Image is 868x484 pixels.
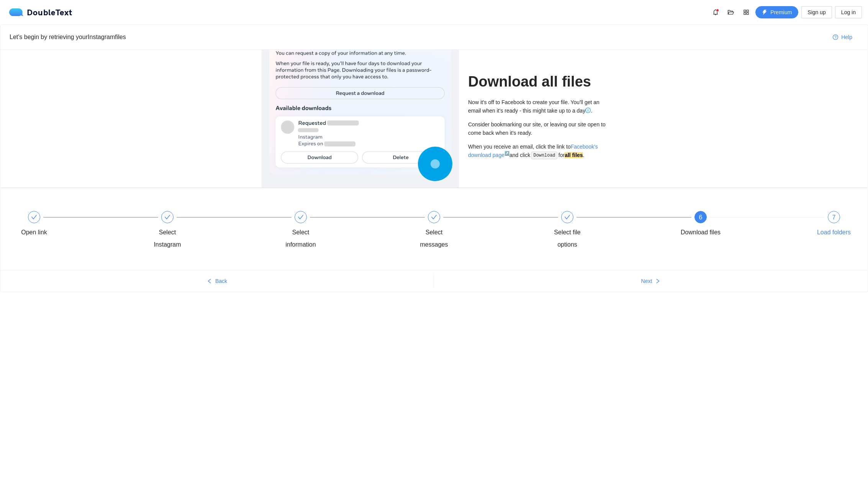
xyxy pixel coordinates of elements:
[278,226,323,251] div: Select information
[468,98,606,115] div: Now it's off to Facebook to create your file. You'll get an email when it's ready - this might ta...
[817,226,851,239] div: Load folders
[145,211,278,251] div: Select Instagram
[468,120,606,137] div: Consider bookmarking our site, or leaving our site open to come back when it's ready.
[710,9,721,15] span: bell
[9,8,72,16] div: DoubleText
[468,144,598,158] a: Facebook's download page↗
[278,211,412,251] div: Select information
[412,226,456,251] div: Select messages
[678,211,812,239] div: 6Download files
[434,275,868,287] button: Nextright
[164,214,170,220] span: check
[145,226,190,251] div: Select Instagram
[835,6,862,18] button: Log in
[641,277,652,285] span: Next
[699,214,703,221] span: 6
[545,211,678,251] div: Select file options
[504,151,509,155] sup: ↗
[740,9,752,15] span: appstore
[468,73,606,91] h1: Download all files
[468,142,606,160] div: When you receive an email, click the link to and click for .
[545,226,590,251] div: Select file options
[207,278,212,285] span: left
[807,8,825,16] span: Sign up
[215,277,227,285] span: Back
[0,275,434,287] button: leftBack
[762,10,767,16] span: thunderbolt
[681,226,721,239] div: Download files
[812,211,856,239] div: 7Load folders
[801,6,832,18] button: Sign up
[565,152,583,158] strong: all files
[832,214,836,221] span: 7
[755,6,798,18] button: thunderboltPremium
[21,226,47,239] div: Open link
[585,108,591,113] span: info-circle
[841,33,852,41] span: Help
[725,6,737,18] button: folder-open
[709,6,722,18] button: bell
[9,8,27,16] img: logo
[9,8,72,16] a: logoDoubleText
[725,9,737,15] span: folder-open
[833,34,838,41] span: question-circle
[740,6,752,18] button: appstore
[12,211,145,239] div: Open link
[770,8,792,16] span: Premium
[655,278,660,285] span: right
[412,211,545,251] div: Select messages
[827,31,858,43] button: question-circleHelp
[841,8,856,16] span: Log in
[298,214,304,220] span: check
[10,32,827,42] div: Let's begin by retrieving your Instagram files
[431,214,437,220] span: check
[564,214,570,220] span: check
[31,214,37,220] span: check
[531,152,558,159] code: Download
